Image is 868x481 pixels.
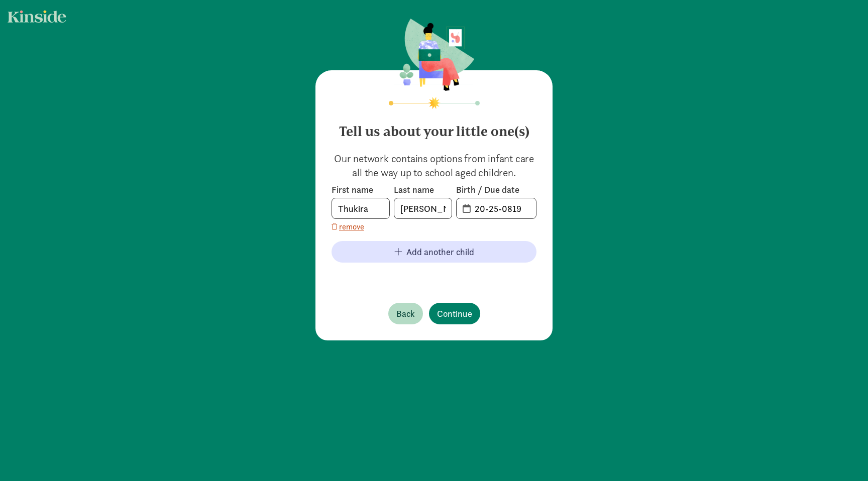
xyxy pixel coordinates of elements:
span: Back [396,307,415,320]
button: Add another child [332,241,536,263]
p: Our network contains options from infant care all the way up to school aged children. [332,152,536,180]
label: Birth / Due date [456,184,536,196]
input: MM-DD-YYYY [469,198,536,218]
button: remove [332,221,364,233]
h4: Tell us about your little one(s) [332,115,536,140]
label: First name [332,184,390,196]
button: Continue [429,303,480,324]
span: Continue [437,307,472,320]
span: remove [339,221,364,233]
label: Last name [394,184,452,196]
button: Back [388,303,423,324]
span: Add another child [406,245,474,259]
